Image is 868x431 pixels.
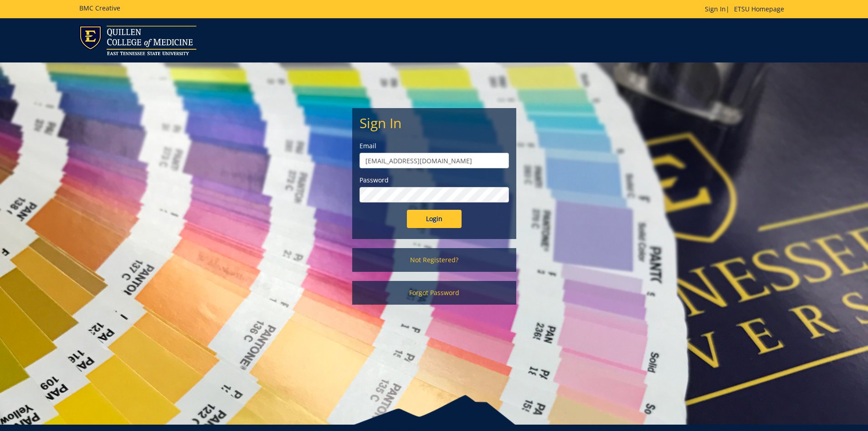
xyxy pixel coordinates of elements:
a: Not Registered? [352,248,516,272]
h5: BMC Creative [79,5,120,11]
h2: Sign In [360,115,509,130]
img: ETSU logo [79,26,196,55]
a: Forgot Password [352,281,516,305]
a: ETSU Homepage [729,5,789,13]
label: Email [360,141,509,151]
input: Login [407,210,462,228]
label: Password [360,176,509,185]
a: Sign In [705,5,726,13]
p: | [705,5,789,14]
